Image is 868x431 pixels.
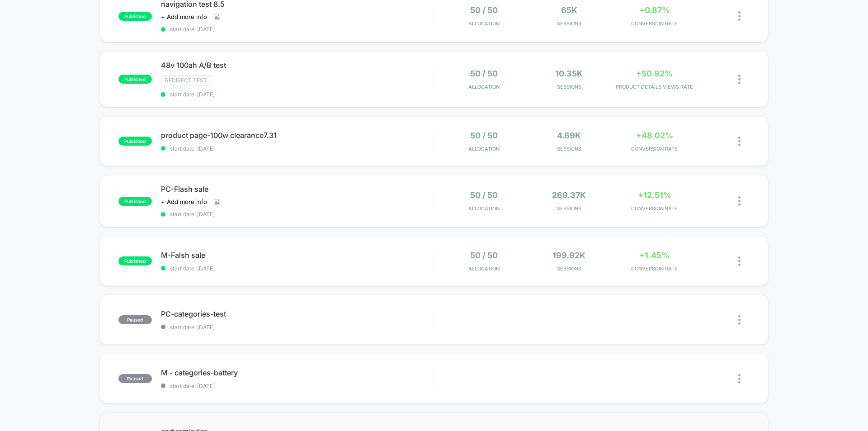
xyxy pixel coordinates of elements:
span: published [118,12,152,21]
span: start date: [DATE] [161,383,434,389]
span: start date: [DATE] [161,91,434,98]
span: Sessions [529,265,610,272]
span: M - categories-battery [161,368,434,377]
span: published [118,197,152,206]
img: close [738,11,741,21]
span: Allocation [468,84,500,90]
span: +0.87% [639,5,670,15]
span: PC-Flash sale [161,185,434,194]
span: Sessions [529,84,610,90]
img: close [738,374,741,384]
span: PC-categories-test [161,309,434,318]
span: + Add more info [161,198,207,205]
span: paused [118,374,152,383]
span: CONVERSION RATE [614,265,695,272]
img: close [738,75,741,84]
span: start date: [DATE] [161,265,434,272]
span: Redirect Test [161,75,211,85]
span: start date: [DATE] [161,145,434,152]
span: Sessions [529,20,610,27]
span: CONVERSION RATE [614,20,695,27]
span: published [118,256,152,265]
span: start date: [DATE] [161,211,434,218]
span: 50 / 50 [470,251,498,260]
span: start date: [DATE] [161,324,434,331]
span: 10.35k [555,69,583,78]
span: start date: [DATE] [161,26,434,33]
span: Allocation [468,205,500,212]
span: CONVERSION RATE [614,205,695,212]
span: +1.45% [639,251,670,260]
span: +12.51% [638,190,671,200]
span: 199.92k [552,251,585,260]
span: paused [118,315,152,324]
span: CONVERSION RATE [614,146,695,152]
span: 50 / 50 [470,5,498,15]
span: M-Falsh sale [161,251,434,260]
span: published [118,75,152,84]
img: close [738,315,741,325]
span: Sessions [529,205,610,212]
span: Sessions [529,146,610,152]
span: 50 / 50 [470,190,498,200]
span: + Add more info [161,13,207,20]
span: Allocation [468,20,500,27]
span: 65k [561,5,577,15]
span: PRODUCT DETAILS VIEWS RATE [614,84,695,90]
span: +48.02% [636,131,673,140]
span: 269.37k [552,190,586,200]
span: published [118,137,152,146]
img: close [738,137,741,146]
span: +50.92% [636,69,673,78]
span: 50 / 50 [470,69,498,78]
img: close [738,256,741,266]
img: close [738,196,741,206]
span: 4.69k [557,131,581,140]
span: Allocation [468,146,500,152]
span: 50 / 50 [470,131,498,140]
span: 48v 100ah A/B test [161,61,434,70]
span: Allocation [468,265,500,272]
span: product page-100w clearance7.31 [161,131,434,140]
